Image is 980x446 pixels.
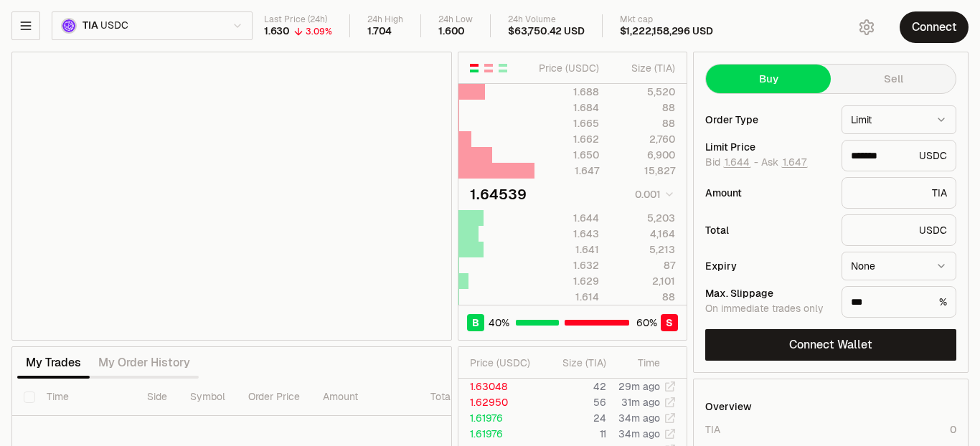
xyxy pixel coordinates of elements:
span: S [666,315,673,330]
div: On immediate trades only [705,303,830,315]
div: 5,213 [611,242,675,257]
div: $63,750.42 USD [508,25,584,38]
span: TIA [83,19,98,32]
div: 6,900 [611,148,675,162]
div: 24h Low [438,14,473,25]
div: $1,222,158,296 USD [620,25,713,38]
div: 0 [950,422,956,437]
th: Amount [311,379,419,416]
iframe: Financial Chart [12,52,451,340]
td: 1.61976 [458,410,542,426]
div: 2,101 [611,274,675,288]
th: Total [419,379,527,416]
div: USDC [842,214,956,246]
div: 1.684 [535,100,599,115]
div: 1.64539 [470,184,527,204]
div: % [842,286,956,318]
div: 1.632 [535,258,599,272]
div: 1.650 [535,148,599,162]
div: Amount [705,188,830,198]
time: 34m ago [618,427,660,440]
time: 31m ago [621,396,660,409]
span: 60 % [636,315,657,330]
time: 34m ago [618,412,660,424]
span: USDC [100,19,128,32]
td: 11 [542,426,607,442]
time: 29m ago [618,380,660,393]
div: Mkt cap [620,14,713,25]
span: Ask [761,156,808,169]
button: My Trades [17,348,90,377]
div: 1.643 [535,227,599,241]
div: 88 [611,100,675,115]
button: My Order History [90,348,199,377]
div: TIA [842,177,956,209]
div: Limit Price [705,142,830,152]
div: Max. Slippage [705,288,830,298]
button: Buy [706,65,831,93]
div: 1.662 [535,132,599,146]
div: Time [618,356,660,370]
div: Order Type [705,115,830,125]
td: 56 [542,394,607,410]
th: Time [35,379,136,416]
button: Show Sell Orders Only [483,62,494,74]
div: 1.644 [535,211,599,225]
button: Connect [900,11,969,43]
div: 1.629 [535,274,599,288]
div: 88 [611,290,675,304]
span: Bid - [705,156,758,169]
div: Size ( TIA ) [554,356,606,370]
div: Expiry [705,261,830,271]
img: celestia.png [61,18,77,34]
div: Overview [705,399,752,414]
td: 24 [542,410,607,426]
button: 1.647 [781,156,808,168]
div: 3.09% [306,26,332,37]
div: 24h High [367,14,403,25]
div: USDC [842,140,956,171]
th: Side [136,379,179,416]
div: 1.647 [535,163,599,178]
div: 24h Volume [508,14,584,25]
td: 1.62950 [458,394,542,410]
div: 4,164 [611,227,675,241]
div: 2,760 [611,132,675,146]
div: 1.704 [367,25,392,38]
div: 5,520 [611,85,675,99]
div: 1.630 [264,25,290,38]
button: Show Buy and Sell Orders [468,62,480,74]
th: Symbol [179,379,237,416]
div: Last Price (24h) [264,14,332,25]
div: Total [705,225,830,235]
button: None [842,252,956,280]
td: 1.61976 [458,426,542,442]
div: 1.688 [535,85,599,99]
div: Price ( USDC ) [470,356,542,370]
div: Size ( TIA ) [611,61,675,75]
button: Select all [24,392,35,403]
div: 15,827 [611,163,675,178]
div: 88 [611,116,675,131]
button: 1.644 [723,156,751,168]
div: 87 [611,258,675,272]
td: 1.63048 [458,379,542,394]
button: Limit [842,105,956,134]
button: 0.001 [631,186,675,203]
div: TIA [705,422,720,437]
span: B [472,315,479,330]
td: 42 [542,379,607,394]
th: Order Price [237,379,311,416]
div: 5,203 [611,211,675,225]
button: Show Buy Orders Only [497,62,509,74]
div: 1.641 [535,242,599,257]
div: 1.614 [535,290,599,304]
div: 1.600 [438,25,465,38]
span: 40 % [489,315,509,330]
div: 1.665 [535,116,599,131]
button: Sell [831,65,956,93]
button: Connect Wallet [705,329,956,361]
div: Price ( USDC ) [535,61,599,75]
